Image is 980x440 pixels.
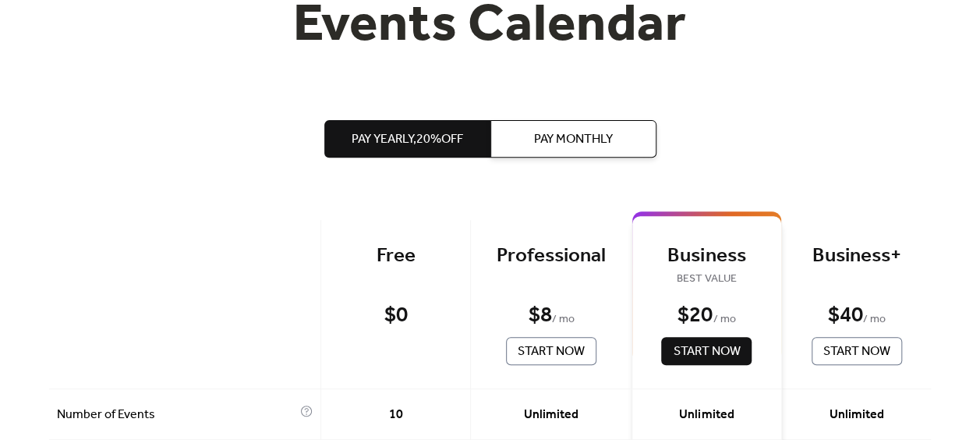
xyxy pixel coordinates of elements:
[506,337,596,365] button: Start Now
[551,310,574,329] span: / mo
[490,120,656,158] button: Pay Monthly
[345,243,447,269] div: Free
[656,243,758,269] div: Business
[863,310,886,329] span: / mo
[679,406,734,424] span: Unlimited
[713,310,735,329] span: / mo
[324,120,490,158] button: Pay Yearly,20%off
[352,130,463,149] span: Pay Yearly, 20% off
[384,302,408,329] div: $ 0
[812,337,902,365] button: Start Now
[805,243,907,269] div: Business+
[829,406,883,424] span: Unlimited
[494,243,608,269] div: Professional
[389,406,403,424] span: 10
[661,337,752,365] button: Start Now
[57,406,296,424] span: Number of Events
[524,406,578,424] span: Unlimited
[656,270,758,289] span: BEST VALUE
[827,302,862,329] div: $ 40
[673,342,740,361] span: Start Now
[518,342,585,361] span: Start Now
[528,302,551,329] div: $ 8
[678,302,713,329] div: $ 20
[823,342,890,361] span: Start Now
[534,130,613,149] span: Pay Monthly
